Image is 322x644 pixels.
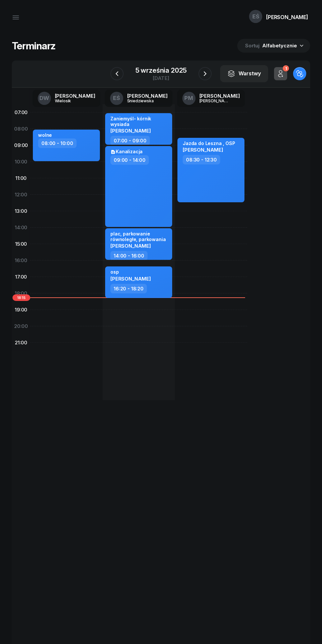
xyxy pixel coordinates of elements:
div: [PERSON_NAME] [127,93,168,98]
span: EŚ [113,95,120,101]
div: Jazda do Leszna , OSP [183,140,235,146]
div: [PERSON_NAME] [55,93,95,98]
div: [PERSON_NAME] [199,93,240,98]
div: 17:00 [12,269,30,285]
div: [PERSON_NAME] [266,14,308,20]
div: plac, parkowanie równoległe, parkowania [110,231,168,242]
div: 5 września 2025 [135,67,187,74]
div: 10:00 [12,154,30,170]
button: Sortuj Alfabetycznie [237,39,310,53]
div: osp [110,269,151,275]
div: [DATE] [135,76,187,81]
button: 1 [274,67,287,80]
span: [PERSON_NAME] [110,128,151,134]
div: 20:00 [12,318,30,334]
div: 11:00 [12,170,30,186]
div: Wielosik [55,99,86,103]
div: Kanalizacja [110,149,143,155]
div: 08:00 - 10:00 [38,138,77,148]
div: 14:00 - 16:00 [110,251,148,260]
div: 09:00 - 14:00 [110,155,149,165]
div: [PERSON_NAME] [199,99,231,103]
div: 13:00 [12,203,30,219]
div: 09:00 [12,137,30,154]
span: DW [39,95,49,101]
span: 18:15 [12,294,30,301]
span: PM [184,95,193,101]
h1: Terminarz [12,40,56,52]
div: 1 [283,65,289,72]
div: 07:00 - 09:00 [110,136,150,145]
span: [PERSON_NAME] [110,276,151,282]
span: [PERSON_NAME] [183,147,223,153]
div: 12:00 [12,186,30,203]
span: Sortuj [245,41,261,50]
div: 16:20 - 18:20 [110,284,147,293]
div: 08:30 - 12:30 [183,155,220,164]
a: DW[PERSON_NAME]Wielosik [33,90,101,107]
div: 16:00 [12,252,30,269]
div: wolne [38,132,52,138]
button: Warstwy [220,65,268,82]
div: Warstwy [227,69,261,78]
div: 19:00 [12,302,30,318]
div: Śniedziewska [127,99,159,103]
span: Alfabetycznie [262,42,297,49]
span: [PERSON_NAME] [110,243,151,249]
div: 14:00 [12,219,30,236]
div: 08:00 [12,121,30,137]
div: 18:00 [12,285,30,302]
div: Zaniemyśl- kórnik wysiada [110,116,168,127]
div: 07:00 [12,104,30,121]
a: EŚ[PERSON_NAME]Śniedziewska [105,90,173,107]
a: PM[PERSON_NAME][PERSON_NAME] [177,90,245,107]
div: 21:00 [12,334,30,351]
span: EŚ [252,14,259,19]
div: 15:00 [12,236,30,252]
